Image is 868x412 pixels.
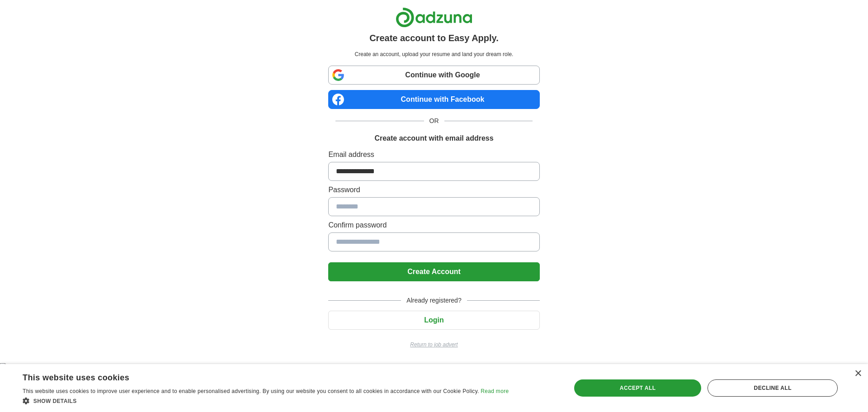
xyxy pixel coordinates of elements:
[328,149,539,160] label: Email address
[328,90,539,109] a: Continue with Facebook
[328,311,539,330] button: Login
[424,116,444,126] span: OR
[574,379,702,397] div: Accept all
[374,133,493,144] h1: Create account with email address
[23,369,486,383] div: This website uses cookies
[328,185,539,195] label: Password
[33,398,77,404] span: Show details
[396,7,472,28] img: Adzuna logo
[328,262,539,281] button: Create Account
[328,66,539,85] a: Continue with Google
[23,396,509,405] div: Show details
[328,220,539,231] label: Confirm password
[328,341,539,349] a: Return to job advert
[23,388,479,394] span: This website uses cookies to improve user experience and to enable personalised advertising. By u...
[369,31,499,45] h1: Create account to Easy Apply.
[708,379,838,397] div: Decline all
[854,370,861,377] div: Close
[328,316,539,324] a: Login
[481,388,509,394] a: Read more, opens a new window
[401,296,467,305] span: Already registered?
[330,50,538,58] p: Create an account, upload your resume and land your dream role.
